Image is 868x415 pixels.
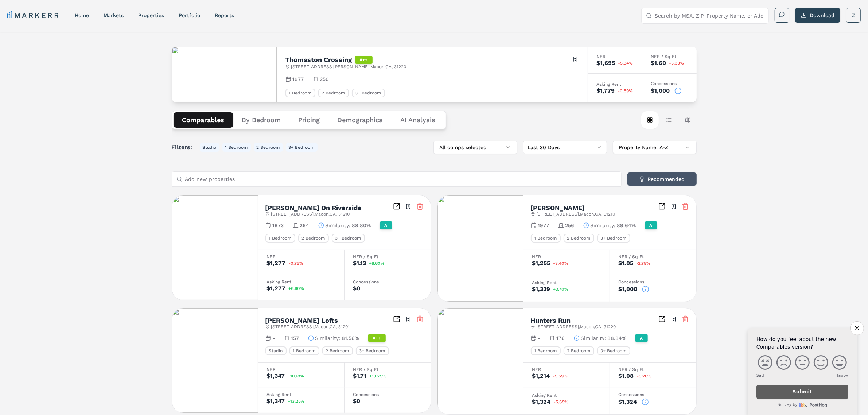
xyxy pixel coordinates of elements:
[353,367,422,372] div: NER / Sq Ft
[271,324,350,330] span: [STREET_ADDRESS] , Macon , GA , 31201
[380,221,392,229] div: A
[289,261,304,265] span: -0.75%
[315,334,340,342] span: Similarity :
[597,234,630,243] div: 3+ Bedroom
[265,205,362,211] h2: [PERSON_NAME] On Riverside
[538,222,549,229] span: 1977
[293,75,304,83] span: 1977
[285,89,315,97] div: 1 Bedroom
[273,334,275,342] span: -
[532,280,601,285] div: Asking Rent
[267,392,335,397] div: Asking Rent
[393,203,400,210] a: Inspect Comparables
[271,211,350,217] span: [STREET_ADDRESS] , Macon , GA , 31210
[619,367,688,372] div: NER / Sq Ft
[290,112,329,128] button: Pricing
[651,81,688,86] div: Concessions
[565,222,575,229] span: 256
[291,64,406,70] span: [STREET_ADDRESS][PERSON_NAME] , Macon , GA , 31220
[564,346,594,355] div: 2 Bedroom
[619,392,688,397] div: Concessions
[353,260,366,266] div: $1.13
[795,8,840,23] button: Download
[353,255,422,259] div: NER / Sq Ft
[267,260,286,266] div: $1,277
[581,334,606,342] span: Similarity :
[320,75,329,83] span: 250
[267,398,285,404] div: $1,347
[288,374,304,378] span: +10.18%
[273,222,284,229] span: 1973
[619,255,688,259] div: NER / Sq Ft
[369,261,385,265] span: +6.60%
[635,334,648,342] div: A
[215,12,234,18] a: reports
[613,141,697,154] button: Property Name: A-Z
[318,89,349,97] div: 2 Bedroom
[289,346,319,355] div: 1 Bedroom
[267,255,335,259] div: NER
[627,172,697,186] button: Recommended
[75,12,89,18] a: home
[267,280,335,284] div: Asking Rent
[531,346,561,355] div: 1 Bedroom
[355,56,373,64] div: A++
[322,346,353,355] div: 2 Bedroom
[557,334,565,342] span: 176
[532,399,551,405] div: $1,324
[618,61,633,65] span: -5.34%
[531,234,561,243] div: 1 Bedroom
[619,280,688,284] div: Concessions
[651,60,666,66] div: $1.60
[288,399,305,403] span: +13.25%
[326,222,351,229] span: Similarity :
[532,367,601,372] div: NER
[265,317,338,324] h2: [PERSON_NAME] Lofts
[651,54,688,59] div: NER / Sq Ft
[353,286,361,291] div: $0
[353,392,422,397] div: Concessions
[852,12,855,19] span: Z
[265,346,287,355] div: Studio
[553,287,569,291] span: +3.70%
[669,61,684,65] span: -5.33%
[597,54,633,59] div: NER
[368,334,386,342] div: A++
[300,222,310,229] span: 264
[532,373,550,379] div: $1,214
[637,374,652,378] span: -5.26%
[619,260,634,266] div: $1.05
[267,286,286,291] div: $1,277
[352,222,371,229] span: 88.80%
[285,57,352,63] h2: Thomaston Crossing
[254,143,283,152] button: 2 Bedroom
[618,89,633,93] span: -0.59%
[332,234,365,243] div: 3+ Bedroom
[846,8,861,23] button: Z
[174,112,233,128] button: Comparables
[531,205,585,211] h2: [PERSON_NAME]
[352,89,385,97] div: 3+ Bedroom
[591,222,616,229] span: Similarity :
[564,234,594,243] div: 2 Bedroom
[7,10,60,20] a: MARKERR
[531,317,571,324] h2: Hunters Run
[185,172,617,186] input: Add new properties
[645,221,657,229] div: A
[329,112,392,128] button: Demographics
[655,8,764,23] input: Search by MSA, ZIP, Property Name, or Address
[597,60,615,66] div: $1,695
[532,393,601,397] div: Asking Rent
[267,367,335,372] div: NER
[597,346,630,355] div: 3+ Bedroom
[532,255,601,259] div: NER
[298,234,329,243] div: 2 Bedroom
[342,334,359,342] span: 81.56%
[222,143,251,152] button: 1 Bedroom
[658,203,666,210] a: Inspect Comparables
[104,12,124,18] a: markets
[597,88,615,94] div: $1,779
[392,112,444,128] button: AI Analysis
[353,398,361,404] div: $0
[138,12,164,18] a: properties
